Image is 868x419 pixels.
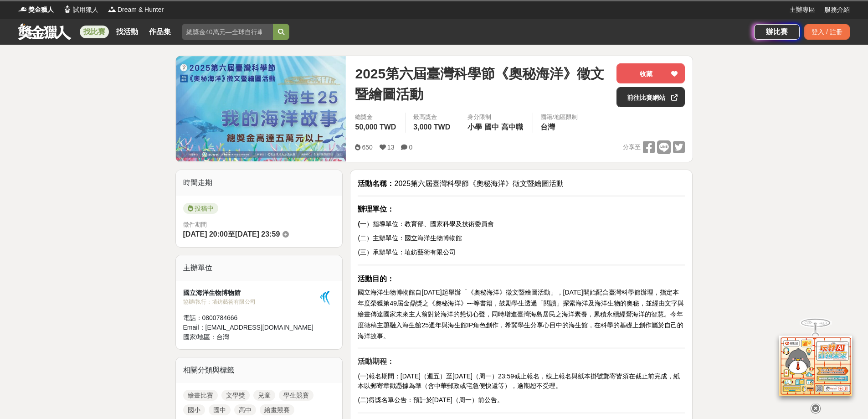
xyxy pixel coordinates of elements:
a: 高中 [234,404,256,415]
span: 國中 [484,123,499,131]
span: 至 [228,230,235,238]
div: 協辦/執行： 埴鈁藝術有限公司 [183,298,317,306]
span: 獎金獵人 [28,5,54,15]
span: 2025第六屆臺灣科學節《奧秘海洋》徵文暨繪圖活動 [358,180,564,187]
a: 文學獎 [221,390,250,401]
div: 相關分類與標籤 [176,357,343,383]
a: 主辦專區 [790,5,815,15]
span: (二）主辦單位：國立海洋生物博物館 [358,234,462,242]
span: 50,000 TWD [355,123,396,131]
span: 一）指導單位：教育部、國家科學及技術委員會 [358,220,494,228]
a: 前往比賽網站 [616,87,685,107]
input: 總獎金40萬元—全球自行車設計比賽 [182,24,273,40]
span: 台灣 [216,333,229,341]
span: Dream & Hunter [118,5,164,15]
strong: 活動目的： [358,275,394,283]
a: 繪畫競賽 [260,404,294,415]
a: 找比賽 [80,26,109,38]
span: 高中職 [501,123,523,131]
img: Logo [18,5,27,14]
span: (三）承辦單位：埴鈁藝術有限公司 [358,248,456,256]
a: 繪畫比賽 [183,390,218,401]
strong: 活動期程： [358,357,394,365]
span: 國家/地區： [183,333,217,341]
span: 試用獵人 [73,5,98,15]
span: 投稿中 [183,203,218,214]
span: 國立海洋生物博物館自[DATE]起舉辦「《奧秘海洋》徵文暨繪圖活動」，[DATE]開始配合臺灣科學節辦理，指定本年度榮獲第49屆金鼎獎之《奧秘海洋》⋯⋯等書籍，鼓勵學生透過「閱讀」探索海洋及海洋... [358,289,684,340]
span: 最高獎金 [413,113,452,122]
a: 學生競賽 [279,390,313,401]
span: 650 [362,144,372,151]
span: (一)報名期間：[DATE]（週五）至[DATE]（周一）23:59截止報名，線上報名與紙本掛號郵寄皆須在截止前完成，紙本以郵寄章戳憑據為準（含中華郵政或宅急便快遞等），逾期恕不受理。 [358,372,680,389]
img: Cover Image [176,56,346,161]
a: Logo獎金獵人 [18,5,54,15]
div: 電話： 0800784666 [183,313,317,323]
img: Logo [108,5,117,14]
span: 小學 [467,123,482,131]
div: 國立海洋生物博物館 [183,288,317,298]
button: 收藏 [616,63,685,83]
div: Email： [EMAIL_ADDRESS][DOMAIN_NAME] [183,323,317,332]
span: 0 [409,144,412,151]
div: 登入 / 註冊 [804,24,850,40]
a: 服務介紹 [824,5,850,15]
span: 分享至 [623,140,641,154]
strong: ( [358,220,360,228]
span: 13 [387,144,395,151]
strong: 辦理單位： [358,205,394,213]
a: 辦比賽 [754,24,800,40]
img: d2146d9a-e6f6-4337-9592-8cefde37ba6b.png [779,336,852,396]
img: Logo [63,5,72,14]
span: [DATE] 20:00 [183,230,228,238]
div: 身分限制 [467,113,525,122]
a: Logo試用獵人 [63,5,98,15]
a: 國小 [183,404,205,415]
span: 3,000 TWD [413,123,450,131]
a: 作品集 [145,26,175,38]
div: 國籍/地區限制 [540,113,578,122]
a: 國中 [209,404,231,415]
a: 找活動 [113,26,142,38]
a: LogoDream & Hunter [108,5,164,15]
strong: 活動名稱： [358,180,394,187]
div: 主辦單位 [176,255,343,281]
div: 時間走期 [176,170,343,196]
span: 台灣 [540,123,555,131]
a: 兒童 [253,390,275,401]
span: (二)得獎名單公告：預計於[DATE]（周一）前公告。 [358,396,503,403]
span: 總獎金 [355,113,398,122]
span: 2025第六屆臺灣科學節《奧秘海洋》徵文暨繪圖活動 [355,63,609,104]
span: [DATE] 23:59 [235,230,280,238]
span: 徵件期間 [183,221,207,228]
